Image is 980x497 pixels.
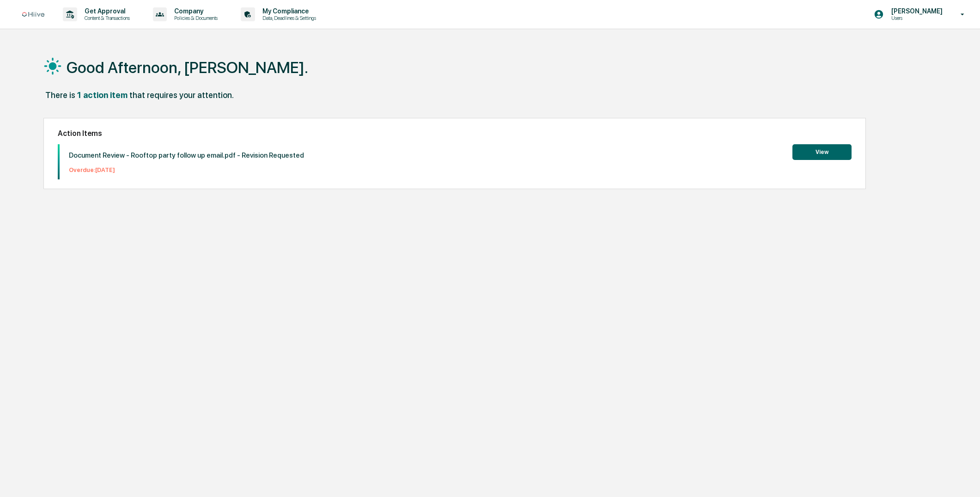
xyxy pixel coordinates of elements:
[58,129,852,138] h2: Action Items
[167,7,222,15] p: Company
[884,15,947,21] p: Users
[77,7,134,15] p: Get Approval
[884,7,947,15] p: [PERSON_NAME]
[792,144,852,160] button: View
[77,90,128,100] div: 1 action item
[255,7,321,15] p: My Compliance
[22,12,44,17] img: logo
[45,90,75,100] div: There is
[69,151,304,160] p: Document Review - Rooftop party follow up email.pdf - Revision Requested
[792,147,852,156] a: View
[255,15,321,21] p: Data, Deadlines & Settings
[67,58,308,77] h1: Good Afternoon, [PERSON_NAME].
[69,166,304,173] p: Overdue: [DATE]
[167,15,222,21] p: Policies & Documents
[77,15,134,21] p: Content & Transactions
[129,90,234,100] div: that requires your attention.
